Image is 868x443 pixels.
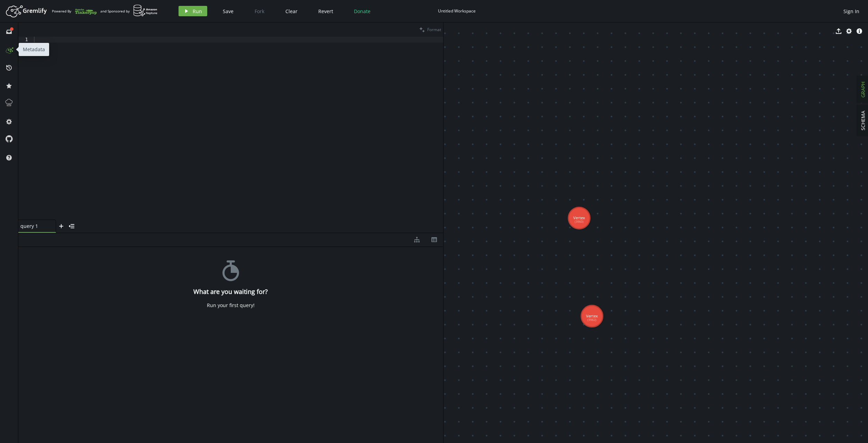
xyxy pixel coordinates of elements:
tspan: (3960) [575,219,584,224]
span: Revert [318,8,333,15]
button: Clear [280,6,303,16]
span: Donate [354,8,371,15]
div: Run your first query! [207,302,255,308]
button: Fork [249,6,270,16]
div: Powered By [52,5,97,17]
button: Donate [349,6,376,16]
tspan: (3962) [587,317,596,322]
span: Run [193,8,202,15]
span: Clear [285,8,298,15]
div: and Sponsored by [100,4,158,18]
button: Revert [313,6,338,16]
span: query 1 [20,223,48,229]
span: Save [223,8,234,15]
button: Sign In [840,6,863,16]
h4: What are you waiting for? [193,288,268,295]
tspan: Vertex [573,215,585,220]
span: Sign In [843,8,859,15]
span: GRAPH [860,82,866,98]
div: Untitled Workspace [438,8,476,13]
span: SCHEMA [860,111,866,130]
button: Format [417,22,443,37]
div: Metadata [19,43,49,56]
button: Run [179,6,207,16]
tspan: Vertex [586,313,598,319]
button: Save [218,6,239,16]
div: 1 [18,37,33,43]
img: AWS Neptune [133,4,158,17]
span: Fork [255,8,264,15]
span: Format [427,27,441,33]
